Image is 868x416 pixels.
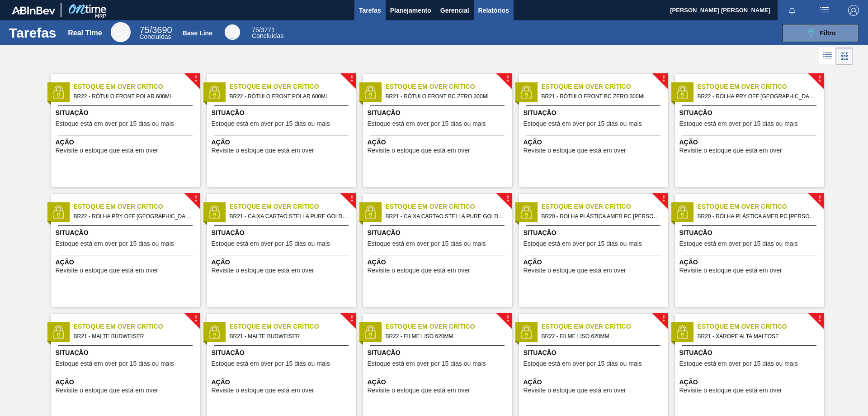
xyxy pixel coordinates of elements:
[542,211,661,221] span: BR20 - ROLHA PLÁSTICA AMER PC SHORT
[836,48,853,65] div: Visão em Cards
[368,348,510,358] span: Situação
[368,108,510,118] span: Situação
[542,91,661,101] span: BR21 - RÓTULO FRONT BC ZERO 300ML
[386,211,505,221] span: BR21 - CAIXA CARTAO STELLA PURE GOLD 330 ML
[350,196,353,202] span: !
[139,26,172,40] div: Real Time
[386,91,505,101] span: BR21 - RÓTULO FRONT BC ZERO 300ML
[818,196,821,202] span: !
[212,360,330,367] span: Estoque está em over por 15 dias ou mais
[524,138,666,147] span: Ação
[698,331,817,341] span: BR21 - XAROPE ALTA MALTOSE
[212,258,354,267] span: Ação
[212,267,314,274] span: Revisite o estoque que está em over
[111,22,131,42] div: Real Time
[230,202,356,211] span: Estoque em Over Crítico
[212,378,354,387] span: Ação
[212,240,330,247] span: Estoque está em over por 15 dias ou mais
[252,26,259,33] span: 75
[524,387,626,394] span: Revisite o estoque que está em over
[679,267,782,274] span: Revisite o estoque que está em over
[679,258,822,267] span: Ação
[350,76,353,82] span: !
[74,202,200,211] span: Estoque em Over Crítico
[368,120,486,127] span: Estoque está em over por 15 dias ou mais
[675,325,689,339] img: status
[12,6,55,14] img: TNhmsLtSVTkK8tSr43FrP2fwEKptu5GPRR3wAAAABJRU5ErkJggg==
[698,91,817,101] span: BR22 - ROLHA PRY OFF ANTARCTICA 300ML
[506,76,509,82] span: !
[212,138,354,147] span: Ação
[230,91,349,101] span: BR22 - RÓTULO FRONT POLAR 600ML
[56,108,198,118] span: Situação
[56,387,158,394] span: Revisite o estoque que está em over
[542,82,668,91] span: Estoque em Over Crítico
[56,267,158,274] span: Revisite o estoque que está em over
[542,322,668,331] span: Estoque em Over Crítico
[212,387,314,394] span: Revisite o estoque que está em over
[368,267,470,274] span: Revisite o estoque que está em over
[542,202,668,211] span: Estoque em Over Crítico
[662,316,665,322] span: !
[386,322,512,331] span: Estoque em Over Crítico
[359,5,381,16] span: Tarefas
[519,325,533,339] img: status
[230,211,349,221] span: BR21 - CAIXA CARTAO STELLA PURE GOLD 330 ML
[519,86,533,99] img: status
[679,138,822,147] span: Ação
[679,387,782,394] span: Revisite o estoque que está em over
[679,228,822,238] span: Situação
[819,5,830,16] img: userActions
[139,25,149,35] span: 75
[679,348,822,358] span: Situação
[679,147,782,154] span: Revisite o estoque que está em over
[194,316,197,322] span: !
[194,196,197,202] span: !
[208,325,221,339] img: status
[252,32,283,39] span: Concluídas
[252,27,283,39] div: Base Line
[212,147,314,154] span: Revisite o estoque que está em over
[52,86,65,99] img: status
[56,258,198,267] span: Ação
[368,228,510,238] span: Situação
[56,378,198,387] span: Ação
[698,202,824,211] span: Estoque em Over Crítico
[662,196,665,202] span: !
[230,82,356,91] span: Estoque em Over Crítico
[74,82,200,91] span: Estoque em Over Crítico
[679,120,798,127] span: Estoque está em over por 15 dias ou mais
[506,196,509,202] span: !
[56,147,158,154] span: Revisite o estoque que está em over
[679,360,798,367] span: Estoque está em over por 15 dias ou mais
[675,86,689,99] img: status
[698,322,824,331] span: Estoque em Over Crítico
[56,360,174,367] span: Estoque está em over por 15 dias ou mais
[820,29,836,37] span: Filtro
[74,91,193,101] span: BR22 - RÓTULO FRONT POLAR 600ML
[194,76,197,82] span: !
[698,82,824,91] span: Estoque em Over Crítico
[386,331,505,341] span: BR22 - FILME LISO 620MM
[679,378,822,387] span: Ação
[183,29,212,37] div: Base Line
[212,228,354,238] span: Situação
[56,348,198,358] span: Situação
[524,378,666,387] span: Ação
[52,325,65,339] img: status
[524,147,626,154] span: Revisite o estoque que está em over
[252,26,275,33] span: / 3771
[368,240,486,247] span: Estoque está em over por 15 dias ou mais
[440,5,469,16] span: Gerencial
[368,258,510,267] span: Ação
[368,378,510,387] span: Ação
[386,202,512,211] span: Estoque em Over Crítico
[212,108,354,118] span: Situação
[542,331,661,341] span: BR22 - FILME LISO 620MM
[675,206,689,219] img: status
[230,322,356,331] span: Estoque em Over Crítico
[679,240,798,247] span: Estoque está em over por 15 dias ou mais
[212,120,330,127] span: Estoque está em over por 15 dias ou mais
[782,24,859,42] button: Filtro
[506,316,509,322] span: !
